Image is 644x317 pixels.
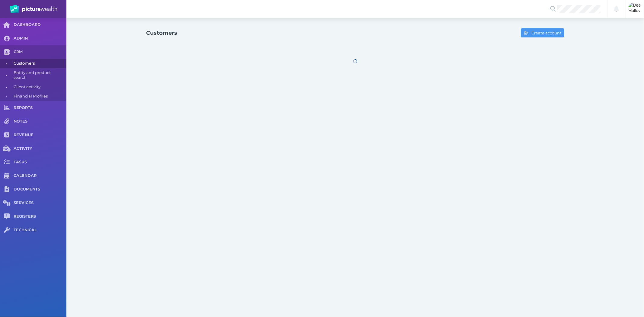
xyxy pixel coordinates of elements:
span: Entity and product search [14,68,64,82]
img: Dee Molloy [628,2,642,13]
img: PW [10,5,57,13]
span: REGISTERS [14,214,66,219]
span: REVENUE [14,133,66,138]
span: Client activity [14,82,64,92]
span: DASHBOARD [14,22,66,27]
span: ACTIVITY [14,146,66,151]
span: TECHNICAL [14,228,66,233]
span: NOTES [14,119,66,124]
span: SERVICES [14,200,66,206]
span: TASKS [14,160,66,165]
span: Create account [530,30,564,35]
span: CRM [14,50,66,55]
span: CALENDAR [14,173,66,178]
span: REPORTS [14,105,66,110]
span: DOCUMENTS [14,187,66,192]
span: Customers [14,59,64,68]
span: Financial Profiles [14,92,64,101]
button: Create account [521,28,564,37]
h1: Customers [146,30,178,36]
span: ADMIN [14,36,66,41]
